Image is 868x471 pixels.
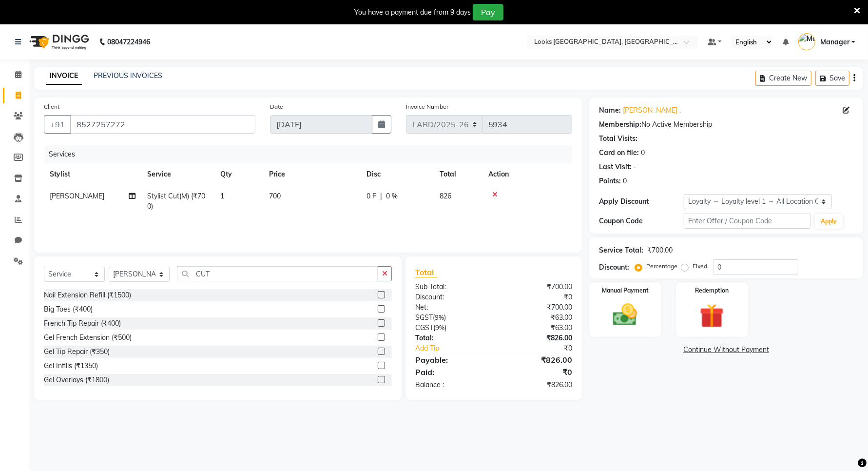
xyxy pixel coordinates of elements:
span: | [380,191,382,201]
span: Total [415,267,438,277]
label: Fixed [693,262,707,271]
label: Manual Payment [602,286,649,295]
a: Continue Without Payment [591,345,861,355]
th: Service [141,163,214,185]
div: Gel Infills (₹1350) [44,361,98,371]
th: Action [482,163,572,185]
div: - [634,162,637,172]
span: 9% [435,324,444,332]
span: 1 [220,192,224,200]
img: Manager [798,33,815,50]
div: Payable: [408,354,494,366]
div: ( ) [408,323,494,333]
div: ₹826.00 [494,380,579,390]
label: Date [270,102,283,111]
div: ₹700.00 [494,282,579,292]
a: Add Tip [408,343,508,353]
div: Discount: [599,262,629,273]
span: SGST [415,313,433,322]
div: ₹700.00 [494,302,579,313]
span: 826 [440,192,451,200]
b: 08047224946 [107,28,150,56]
input: Search by Name/Mobile/Email/Code [70,115,255,134]
img: _cash.svg [605,301,645,329]
div: Big Toes (₹400) [44,304,93,314]
div: Paid: [408,366,494,378]
div: ₹0 [508,343,579,353]
img: logo [25,28,92,56]
a: PREVIOUS INVOICES [94,71,162,80]
div: Service Total: [599,245,643,255]
a: INVOICE [46,67,82,85]
div: Gel French Extension (₹500) [44,333,132,343]
div: Net: [408,302,494,313]
div: ₹700.00 [647,245,673,255]
div: Points: [599,176,621,186]
div: 0 [641,148,645,158]
div: ₹826.00 [494,354,579,366]
div: Services [45,145,579,163]
button: +91 [44,115,71,134]
div: 0 [623,176,627,186]
div: ₹63.00 [494,313,579,323]
div: Name: [599,105,621,116]
div: ₹63.00 [494,323,579,333]
div: Last Visit: [599,162,632,172]
div: Gel Overlays (₹1800) [44,375,109,385]
span: Manager [820,37,849,47]
div: Sub Total: [408,282,494,292]
span: 700 [269,192,281,200]
th: Disc [361,163,434,185]
div: Discount: [408,292,494,302]
button: Save [815,71,849,86]
span: [PERSON_NAME] [50,192,104,200]
span: CGST [415,323,433,332]
th: Price [263,163,361,185]
img: _gift.svg [692,301,732,331]
div: ( ) [408,313,494,323]
button: Pay [473,4,503,20]
button: Create New [755,71,811,86]
div: ₹826.00 [494,333,579,343]
div: Membership: [599,119,641,130]
button: Apply [815,214,843,229]
span: Stylist Cut(M) (₹700) [147,192,205,211]
label: Client [44,102,59,111]
div: Apply Discount [599,196,684,207]
div: ₹0 [494,366,579,378]
div: ₹0 [494,292,579,302]
div: Coupon Code [599,216,684,226]
label: Percentage [646,262,677,271]
div: Total: [408,333,494,343]
label: Redemption [695,286,729,295]
span: 0 % [386,191,398,201]
a: [PERSON_NAME] . [623,105,681,116]
div: Gel Tip Repair (₹350) [44,347,110,357]
div: Nail Extension Refill (₹1500) [44,290,131,300]
input: Enter Offer / Coupon Code [684,214,811,229]
th: Qty [214,163,263,185]
label: Invoice Number [406,102,448,111]
th: Total [434,163,482,185]
div: No Active Membership [599,119,853,130]
div: Card on file: [599,148,639,158]
div: You have a payment due from 9 days [354,7,471,18]
div: Balance : [408,380,494,390]
div: Total Visits: [599,134,637,144]
span: 0 F [366,191,376,201]
th: Stylist [44,163,141,185]
div: French Tip Repair (₹400) [44,318,121,329]
span: 9% [435,314,444,321]
input: Search or Scan [177,266,378,281]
